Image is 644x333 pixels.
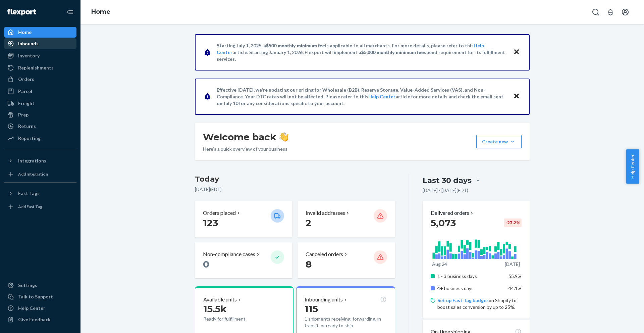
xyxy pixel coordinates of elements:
div: Talk to Support [18,293,53,300]
button: Open account menu [619,5,632,19]
button: Canceled orders 8 [298,242,395,278]
button: Orders placed 123 [195,201,292,237]
p: 1 shipments receiving, forwarding, in transit, or ready to ship [305,316,386,329]
div: Last 30 days [423,175,472,186]
a: Inbounds [4,38,76,49]
div: Add Integration [18,171,48,177]
a: Add Integration [4,169,76,180]
button: Open notifications [604,5,617,19]
button: Integrations [4,155,76,166]
span: 2 [306,217,311,229]
p: on Shopify to boost sales conversion by up to 25%. [437,297,522,311]
p: Here’s a quick overview of your business [203,146,288,152]
p: [DATE] - [DATE] ( EDT ) [423,187,468,194]
div: -23.2 % [504,219,522,227]
p: Starting July 1, 2025, a is applicable to all merchants. For more details, please refer to this a... [217,42,507,62]
a: Set up Fast Tag badges [437,297,489,303]
p: [DATE] [505,261,520,268]
p: Inbounding units [305,296,343,303]
div: Orders [18,76,34,83]
button: Invalid addresses 2 [298,201,395,237]
button: Talk to Support [4,291,76,302]
button: Fast Tags [4,188,76,199]
button: Delivered orders [431,209,475,217]
button: Open Search Box [589,5,602,19]
div: Integrations [18,157,46,164]
span: 8 [306,258,312,270]
span: 0 [203,258,209,270]
div: Fast Tags [18,190,40,197]
span: 44.1% [508,285,522,291]
img: hand-wave emoji [279,132,288,142]
div: Replenishments [18,64,54,71]
div: Inventory [18,52,40,59]
div: Prep [18,111,29,118]
div: Returns [18,123,36,130]
a: Prep [4,109,76,120]
p: 1 - 3 business days [437,273,503,280]
a: Inventory [4,50,76,61]
p: Effective [DATE], we're updating our pricing for Wholesale (B2B), Reserve Storage, Value-Added Se... [217,87,507,107]
span: 15.5k [203,303,227,315]
span: $5,000 monthly minimum fee [361,49,424,55]
a: Replenishments [4,62,76,73]
div: Freight [18,100,35,107]
span: 123 [203,217,218,229]
a: Home [91,8,110,15]
div: Home [18,29,32,36]
a: Freight [4,98,76,109]
button: Non-compliance cases 0 [195,242,292,278]
button: Create new [476,135,522,148]
h1: Welcome back [203,131,288,143]
div: Reporting [18,135,41,142]
p: Available units [203,296,237,303]
span: 55.9% [508,273,522,279]
div: Parcel [18,88,32,95]
a: Add Fast Tag [4,201,76,212]
div: Add Fast Tag [18,204,42,209]
div: Give Feedback [18,316,51,323]
ol: breadcrumbs [86,2,116,22]
p: Invalid addresses [306,209,345,217]
a: Orders [4,74,76,85]
p: Orders placed [203,209,236,217]
div: Settings [18,282,37,289]
button: Close Navigation [63,5,76,19]
div: Inbounds [18,40,39,47]
p: [DATE] ( EDT ) [195,186,395,193]
a: Help Center [4,303,76,314]
button: Close [512,92,521,101]
span: 5,073 [431,217,456,229]
span: 115 [305,303,318,315]
a: Help Center [368,94,395,99]
p: Ready for fulfillment [203,316,265,322]
div: Help Center [18,305,45,312]
p: Non-compliance cases [203,250,255,258]
button: Close [512,47,521,57]
button: Help Center [626,149,639,184]
img: Flexport logo [7,9,36,15]
button: Give Feedback [4,314,76,325]
span: Chat [16,5,30,11]
p: Aug 24 [432,261,447,268]
span: $500 monthly minimum fee [266,43,325,48]
a: Home [4,27,76,38]
p: Canceled orders [306,250,343,258]
p: 4+ business days [437,285,503,292]
a: Reporting [4,133,76,144]
a: Settings [4,280,76,291]
h3: Today [195,174,395,185]
a: Returns [4,121,76,132]
a: Parcel [4,86,76,97]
